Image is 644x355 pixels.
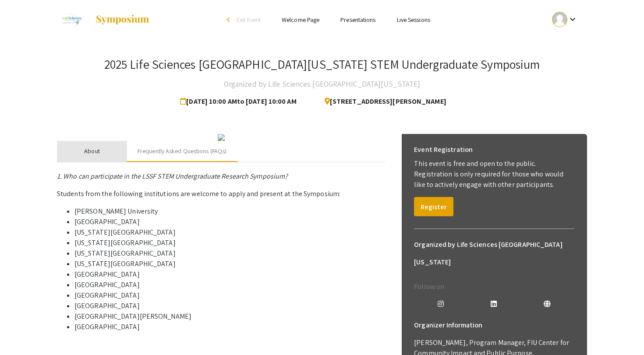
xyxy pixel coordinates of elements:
[414,158,574,190] p: This event is free and open to the public. Registration is only required for those who would like...
[543,10,587,29] button: Expand account dropdown
[104,57,540,72] h3: 2025 Life Sciences [GEOGRAPHIC_DATA][US_STATE] STEM Undergraduate Symposium
[138,147,226,156] div: Frequently Asked Questions (FAQs)
[74,206,386,217] li: [PERSON_NAME] University
[74,238,386,248] li: [US_STATE][GEOGRAPHIC_DATA]
[282,16,319,24] a: Welcome Page
[414,236,574,271] h6: Organized by Life Sciences [GEOGRAPHIC_DATA][US_STATE]
[414,281,574,292] p: Follow on
[74,259,386,269] li: [US_STATE][GEOGRAPHIC_DATA]
[74,311,386,322] li: [GEOGRAPHIC_DATA][PERSON_NAME]
[237,16,261,24] span: Exit Event
[567,14,578,25] mat-icon: Expand account dropdown
[74,217,386,227] li: [GEOGRAPHIC_DATA]
[414,197,453,216] button: Register
[224,75,420,93] h4: Organized by Life Sciences [GEOGRAPHIC_DATA][US_STATE]
[218,134,225,141] img: 32153a09-f8cb-4114-bf27-cfb6bc84fc69.png
[318,93,446,110] span: [STREET_ADDRESS][PERSON_NAME]
[74,280,386,290] li: [GEOGRAPHIC_DATA]
[74,290,386,301] li: [GEOGRAPHIC_DATA]
[57,9,86,31] img: 2025 Life Sciences South Florida STEM Undergraduate Symposium
[397,16,430,24] a: Live Sessions
[57,189,386,199] p: Students from the following institutions are welcome to apply and present at the Symposium:
[414,141,473,158] h6: Event Registration
[340,16,375,24] a: Presentations
[7,316,37,348] iframe: Chat
[74,269,386,280] li: [GEOGRAPHIC_DATA]
[414,316,574,334] h6: Organizer Information
[180,93,300,110] span: [DATE] 10:00 AM to [DATE] 10:00 AM
[57,9,150,31] a: 2025 Life Sciences South Florida STEM Undergraduate Symposium
[74,248,386,259] li: [US_STATE][GEOGRAPHIC_DATA]
[74,322,386,332] li: [GEOGRAPHIC_DATA]
[95,14,150,25] img: Symposium by ForagerOne
[57,172,288,181] em: 1. Who can participate in the LSSF STEM Undergraduate Research Symposium?
[74,301,386,311] li: [GEOGRAPHIC_DATA]
[74,227,386,238] li: [US_STATE][GEOGRAPHIC_DATA]
[84,147,100,156] div: About
[227,17,232,22] div: arrow_back_ios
